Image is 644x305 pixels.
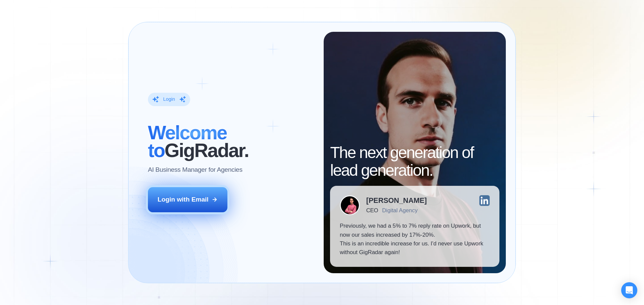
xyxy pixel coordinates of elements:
div: Login [163,96,175,103]
p: AI Business Manager for Agencies [148,166,243,174]
div: Login with Email [158,195,209,204]
div: CEO [366,207,378,214]
button: Login with Email [148,187,228,212]
div: [PERSON_NAME] [366,197,427,204]
h2: The next generation of lead generation. [330,144,499,179]
span: Welcome to [148,122,227,161]
p: Previously, we had a 5% to 7% reply rate on Upwork, but now our sales increased by 17%-20%. This ... [340,222,490,257]
div: Digital Agency [382,207,418,214]
h2: ‍ GigRadar. [148,124,314,159]
div: Open Intercom Messenger [621,282,637,298]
